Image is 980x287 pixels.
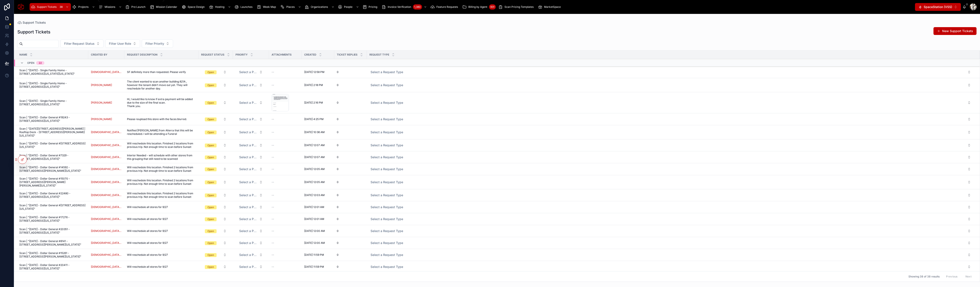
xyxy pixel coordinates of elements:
span: Scan | "[DATE] - Dollar General #22480 - [STREET_ADDRESS][US_STATE]" [19,192,86,199]
a: -- [272,205,299,209]
a: Select Button [201,128,230,136]
a: Invoice Verification1,380 [380,3,429,11]
span: Organizations [311,5,328,9]
div: Open [207,117,214,121]
a: [DATE] 12:05 AM [304,167,332,171]
a: 0 [337,130,364,134]
span: 0 [337,143,339,147]
button: Select Button [142,40,173,48]
a: 0 [337,193,364,197]
a: [DATE] 4:25 PM [304,117,332,121]
span: Week Map [263,5,276,9]
a: Billing by Agent931 [461,3,497,11]
a: -- [272,83,299,87]
div: Open [207,70,214,74]
a: Select Button [235,203,266,211]
span: -- [272,143,274,147]
span: Select a Priority [239,180,257,184]
span: [DATE] 12:58 PM [304,70,324,74]
a: [DEMOGRAPHIC_DATA][PERSON_NAME][DEMOGRAPHIC_DATA] [91,180,122,184]
a: Select Button [235,153,266,161]
a: New Support Tickets [933,27,977,35]
a: SF definitely more than requested. Please verify [127,70,196,74]
button: Select Button [236,99,266,107]
button: Select Button [236,153,266,161]
button: Select Button [201,81,230,89]
a: Scan | "[DATE] - Dollar General #19243 - [STREET_ADDRESS][US_STATE]" [19,116,86,123]
a: Select Button [367,81,975,89]
span: 0 [337,130,339,134]
span: Space Design [188,5,205,9]
span: Will reschedule this location. Finished 2 locations from previous trip. Not enough time to scan b... [127,166,196,173]
span: MarketSpace [544,5,561,9]
a: Scan | "[DATE] - Dollar General #15070 - [STREET_ADDRESS][PERSON_NAME][PERSON_NAME][US_STATE]" [19,177,86,187]
span: 0 [337,117,339,121]
a: Select Button [201,178,230,186]
a: Select Button [201,141,230,149]
a: [DEMOGRAPHIC_DATA][PERSON_NAME][DEMOGRAPHIC_DATA] [91,167,122,171]
button: Select Button [201,99,230,107]
span: Select a Request Type [371,101,403,105]
div: Open [207,130,214,134]
a: Scan | "[DATE] - Dollar General #[STREET_ADDRESS][US_STATE]" [19,142,86,149]
span: 0 [337,180,339,184]
span: Will reschedule this location. Finished 2 locations from previous trip. Not enough time to scan b... [127,179,196,186]
span: Scan | "[DATE] - Single Family Home - [STREET_ADDRESS][US_STATE]" [19,99,86,106]
a: Select Button [235,178,266,186]
a: [DEMOGRAPHIC_DATA][PERSON_NAME][DEMOGRAPHIC_DATA] [91,143,122,147]
a: Select Button [367,165,975,173]
span: [DATE] 10:36 AM [304,130,325,134]
span: Select a Request Type [371,117,403,121]
span: 0 [337,70,339,74]
span: [DATE] 12:03 AM [304,193,325,197]
a: [DATE] 2:16 PM [304,101,332,104]
button: Select Button [60,40,104,48]
span: [DEMOGRAPHIC_DATA][PERSON_NAME][DEMOGRAPHIC_DATA] [91,155,122,159]
a: -- [272,155,299,159]
span: Will reschedule this location. Finished 2 locations from previous trip. Not enough time to scan b... [127,192,196,199]
a: 0 [337,180,364,184]
a: [DATE] 12:05 AM [304,180,332,184]
span: Select a Priority [239,130,257,134]
a: Launches [233,3,255,11]
span: The client wanted to scan another building 821A , however the tenant didn’t move out yet. They wi... [127,80,196,90]
a: Select Button [201,99,230,107]
a: Select Button [201,191,230,199]
div: Open [207,193,214,197]
span: People [344,5,352,9]
a: Hi, I would like to know if extra payment will be added due to the size of the final scan. Thank ... [127,97,196,108]
button: Select Button [367,215,974,223]
a: Support Tickets38 [30,3,71,11]
a: Select Button [235,68,266,76]
a: Select Button [367,191,975,199]
span: -- [272,130,274,134]
a: Week Map [255,3,279,11]
a: Scan | "[DATE] - Dollar General #7329 - [STREET_ADDRESS][US_STATE]" [19,154,86,161]
button: Select Button [236,128,266,136]
span: [DATE] 12:01 AM [304,205,324,209]
a: [DEMOGRAPHIC_DATA][PERSON_NAME][DEMOGRAPHIC_DATA] [91,193,122,197]
a: Select Button [201,68,230,76]
a: Select Button [367,178,975,186]
a: Pre Launch [124,3,149,11]
a: Select Button [201,153,230,161]
a: Will reschedule this location. Finished 2 locations from previous trip. Not enough time to scan b... [127,142,196,149]
a: Select Button [367,99,975,107]
a: -- [272,143,299,147]
span: SF definitely more than requested. Please verify [127,70,186,74]
button: Select Button [367,99,974,107]
a: [DEMOGRAPHIC_DATA][PERSON_NAME][DEMOGRAPHIC_DATA] [91,205,122,209]
span: Select a Request Type [371,167,403,171]
span: -- [272,205,274,209]
button: Select Button [201,191,230,199]
span: Billing by Agent [468,5,487,9]
div: Open [207,101,214,105]
a: Notified [PERSON_NAME] from Alterra that this will be rescheduled. I will be attending a Funeral [127,129,196,136]
a: [PERSON_NAME] [91,83,112,87]
a: 0 [337,155,364,159]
